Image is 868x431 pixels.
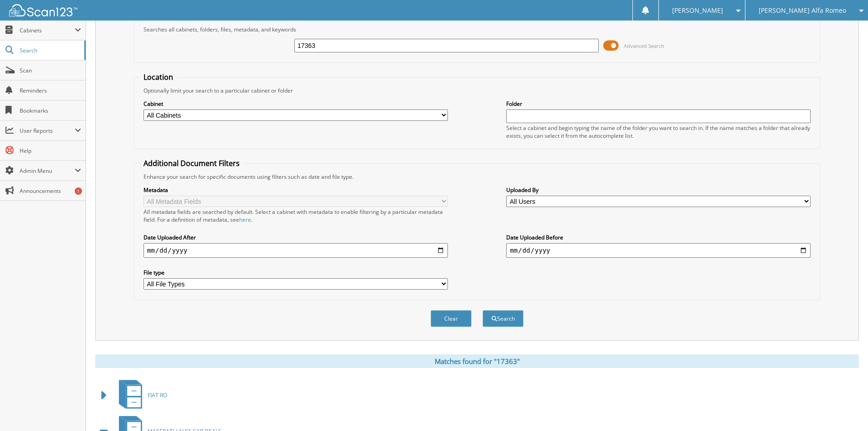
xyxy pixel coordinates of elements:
a: FIAT RO [113,377,167,413]
legend: Location [139,72,178,82]
span: FIAT RO [148,391,167,399]
label: Date Uploaded Before [506,234,811,241]
label: Folder [506,100,811,108]
span: Scan [20,67,81,74]
a: here [239,216,251,223]
legend: Additional Document Filters [139,158,244,168]
span: Advanced Search [624,42,664,49]
span: [PERSON_NAME] Alfa Romeo [759,8,846,13]
label: Metadata [144,186,448,194]
div: Enhance your search for specific documents using filters such as date and file type. [139,173,815,181]
span: Cabinets [20,26,75,34]
img: scan123-logo-white.svg [9,4,77,16]
div: Matches found for "17363" [95,354,859,368]
div: Select a cabinet and begin typing the name of the folder you want to search in. If the name match... [506,124,811,140]
div: 1 [75,187,82,195]
label: Date Uploaded After [144,234,448,241]
span: Search [20,47,80,54]
label: File type [144,269,448,276]
span: Reminders [20,87,81,94]
input: start [144,243,448,258]
div: All metadata fields are searched by default. Select a cabinet with metadata to enable filtering b... [144,208,448,223]
input: end [506,243,811,258]
span: Admin Menu [20,167,75,175]
span: User Reports [20,127,75,135]
span: Announcements [20,187,81,195]
div: Optionally limit your search to a particular cabinet or folder [139,87,815,94]
button: Search [483,310,524,327]
label: Uploaded By [506,186,811,194]
button: Clear [431,310,472,327]
div: Searches all cabinets, folders, files, metadata, and keywords [139,26,815,33]
span: Bookmarks [20,107,81,114]
span: Help [20,147,81,155]
span: [PERSON_NAME] [672,8,723,13]
label: Cabinet [144,100,448,108]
